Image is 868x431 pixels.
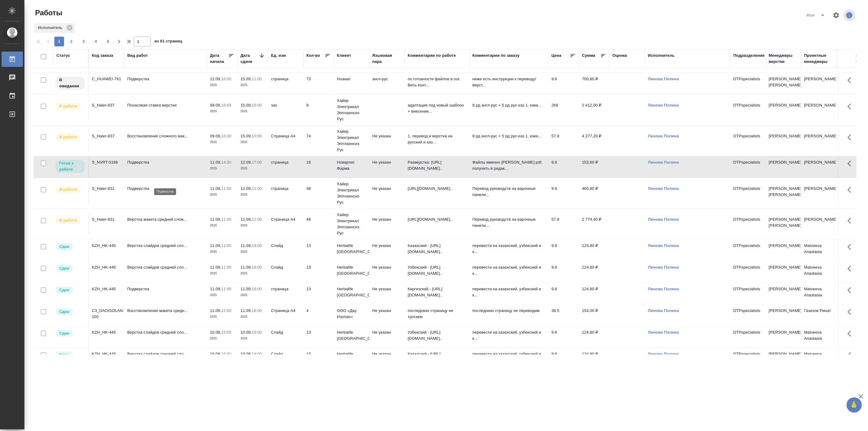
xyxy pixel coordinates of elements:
[210,314,234,320] p: 2025
[844,99,859,114] button: Здесь прячутся важные кнопки
[801,240,837,261] td: Matveeva Anastasia
[103,37,113,46] button: 5
[844,348,859,363] button: Здесь прячутся важные кнопки
[241,223,265,229] p: 2025
[472,286,545,298] p: перевести на казахский, узбекский и к...
[67,38,76,45] span: 2
[769,186,798,198] p: [PERSON_NAME], [PERSON_NAME]
[241,335,265,342] p: 2025
[408,308,466,320] p: последнюю страницу не трогаем
[337,308,366,320] p: ООО «Дау Изолан»
[268,240,303,261] td: Слайд
[369,183,405,204] td: Не указан
[769,243,798,249] p: [PERSON_NAME]
[127,53,148,59] div: Вид работ
[268,130,303,151] td: Страница А4
[769,133,798,139] p: [PERSON_NAME]
[472,133,545,139] p: 8 рд англ-рус + 5 рд рус-каз 1. каки...
[548,326,579,348] td: 9.6
[252,330,262,335] p: 19:00
[55,329,85,338] div: Менеджер проверил работу исполнителя, передает ее на следующий этап
[38,25,64,31] p: Исполнитель
[303,156,334,178] td: 16
[59,187,77,193] p: В работе
[648,265,679,270] a: Линова Полина
[210,160,221,165] p: 11.09,
[268,73,303,94] td: страница
[127,133,204,139] p: Восстановление сложного мак...
[369,283,405,304] td: Не указан
[849,399,859,411] span: 🙏
[252,186,262,191] p: 11:00
[408,53,456,59] div: Комментарии по работе
[268,261,303,283] td: Слайд
[241,243,252,248] p: 11.09,
[127,243,204,249] p: Верстка слайдов средней сло...
[579,99,609,121] td: 2 412,00 ₽
[55,308,85,316] div: Менеджер проверил работу исполнителя, передает ее на следующий этап
[369,305,405,326] td: Не указан
[769,329,798,335] p: [PERSON_NAME]
[210,292,234,298] p: 2025
[127,186,204,192] p: Подверстка
[241,308,252,313] p: 11.09,
[769,53,798,65] div: Менеджеры верстки
[844,130,859,145] button: Здесь прячутся важные кнопки
[548,73,579,94] td: 9.6
[648,352,679,356] a: Линова Полина
[472,308,545,314] p: последнюю страницу не переводим
[221,134,231,138] p: 16:30
[408,264,466,277] p: Узбекский - [URL][DOMAIN_NAME]..
[59,309,69,315] p: Сдан
[579,73,609,94] td: 700,80 ₽
[210,335,234,342] p: 2025
[472,159,545,172] p: Файлы именно [PERSON_NAME] pdf, получить в редак...
[648,243,679,248] a: Линова Полина
[210,243,221,248] p: 11.09,
[241,77,252,81] p: 15.09,
[252,217,262,222] p: 11:00
[648,217,679,222] a: Линова Полина
[92,243,121,249] div: KZH_HK-445
[92,286,121,292] div: KZH_HK-445
[103,38,113,45] span: 5
[648,103,679,107] a: Линова Полина
[369,240,405,261] td: Не указан
[408,76,466,88] p: по готовности файлов в out Весь конт...
[252,103,262,107] p: 10:00
[769,216,798,229] p: [PERSON_NAME], [PERSON_NAME]
[127,329,204,335] p: Верстка слайдов средней сло...
[241,192,265,198] p: 2025
[241,265,252,270] p: 11.09,
[408,133,466,145] p: 1. перевод и верстка на русский и каз...
[844,283,859,298] button: Здесь прячутся важные кнопки
[844,213,859,228] button: Здесь прячутся важные кнопки
[92,308,121,320] div: C3_DAOISOLAN-100
[241,134,252,138] p: 15.09,
[221,217,231,222] p: 11:00
[337,76,366,82] p: Huawei
[582,53,595,59] div: Сумма
[579,240,609,261] td: 124,80 ₽
[408,186,466,192] p: [URL][DOMAIN_NAME]..
[252,134,262,138] p: 10:00
[408,102,466,114] p: адаптация под новый шаблон + внесение...
[127,264,204,270] p: Верстка слайдов средней сло...
[55,216,85,225] div: Исполнитель выполняет работу
[210,77,221,81] p: 12.09,
[369,73,405,94] td: англ-рус
[472,76,545,88] p: ниже есть инструкции к переводу/верст...
[210,103,221,107] p: 09.09,
[221,265,231,270] p: 11:00
[579,261,609,283] td: 124,80 ₽
[408,243,466,255] p: Казахский - [URL][DOMAIN_NAME]..
[252,160,262,165] p: 17:00
[303,305,334,326] td: 4
[59,265,69,271] p: Сдан
[579,183,609,204] td: 460,80 ₽
[844,183,859,197] button: Здесь прячутся важные кнопки
[472,264,545,277] p: перевести на казахский, узбекский и к...
[221,287,231,291] p: 11:00
[210,270,234,277] p: 2025
[241,186,252,191] p: 12.09,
